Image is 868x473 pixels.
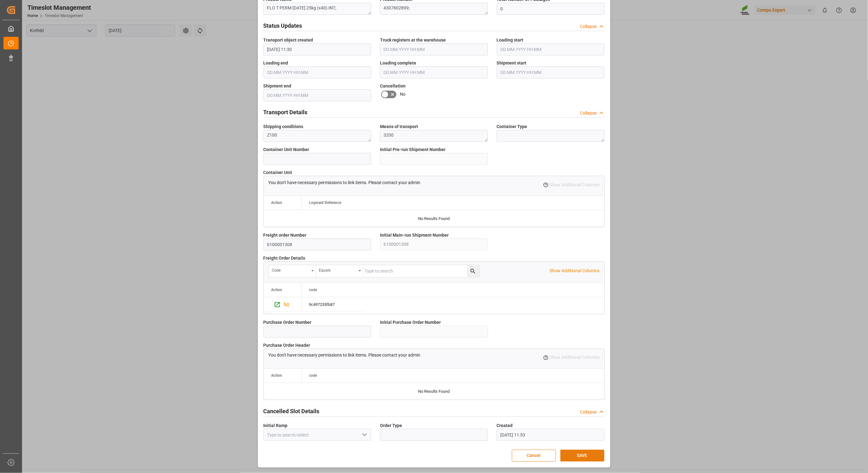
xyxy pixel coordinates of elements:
[380,146,445,153] span: Initial Pre-run Shipment Number
[380,232,449,239] span: Initial Main-run Shipment Number
[264,169,292,176] span: Container Unit
[264,66,372,78] input: DD.MM.YYYY HH:MM
[512,450,556,462] button: Cancel
[380,83,406,89] span: Cancellation
[580,409,597,415] div: Collapse
[380,130,488,142] textarea: 3200
[264,43,372,55] input: DD.MM.YYYY HH:MM
[302,297,365,312] div: Press SPACE to select this row.
[264,232,307,239] span: Freight order Number
[264,429,372,441] input: Type to search/select
[497,429,605,441] input: DD.MM.YYYY HH:MM
[271,288,282,292] div: Action
[264,297,302,312] div: Press SPACE to select this row.
[264,342,310,349] span: Purchase Order Header
[269,352,421,359] p: You don't have necessary permissions to link items. Please contact your admin
[380,422,402,429] span: Order Type
[497,66,605,78] input: DD.MM.YYYY HH:MM
[380,60,416,66] span: Loading complete
[580,23,597,30] div: Collapse
[264,422,288,429] span: Initial Ramp
[269,179,421,186] p: You don't have necessary permissions to link items. Please contact your admin
[497,37,524,43] span: Loading start
[264,407,320,415] h2: Cancelled Slot Details
[400,91,406,98] span: No
[497,123,527,130] span: Container Type
[264,60,288,66] span: Loading end
[264,21,302,30] h2: Status Updates
[497,60,527,66] span: Shipment start
[264,123,304,130] span: Shipping conditions
[380,3,488,15] textarea: 4307802899;
[272,266,309,273] div: code
[380,319,441,326] span: Initial Purchase Order Number
[264,3,372,15] textarea: FLO T PERM [DATE] 25kg (x40) INT;
[264,108,308,116] h2: Transport Details
[319,266,356,273] div: Equals
[269,265,316,277] button: open menu
[264,37,313,43] span: Transport object created
[380,37,446,43] span: Truck registers at the warehouse
[316,265,363,277] button: open menu
[360,430,369,440] button: open menu
[264,130,372,142] textarea: Z100
[264,255,305,262] span: Freight Order Details
[380,66,488,78] input: DD.MM.YYYY HH:MM
[380,123,418,130] span: Means of transport
[264,89,372,101] input: DD.MM.YYYY HH:MM
[264,319,312,326] span: Purchase Order Number
[497,43,605,55] input: DD.MM.YYYY HH:MM
[309,374,317,378] span: code
[264,83,292,89] span: Shipment end
[309,201,342,205] span: Logward Reference
[271,201,282,205] div: Action
[580,110,597,116] div: Collapse
[467,265,479,277] button: search button
[264,146,309,153] span: Container Unit Number
[271,374,282,378] div: Action
[363,265,479,277] input: Type to search
[550,268,600,274] p: Show Additional Columns
[302,297,365,312] div: 9c497235fb87
[380,43,488,55] input: DD.MM.YYYY HH:MM
[497,422,513,429] span: Created
[309,288,317,292] span: code
[560,450,604,462] button: SAVE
